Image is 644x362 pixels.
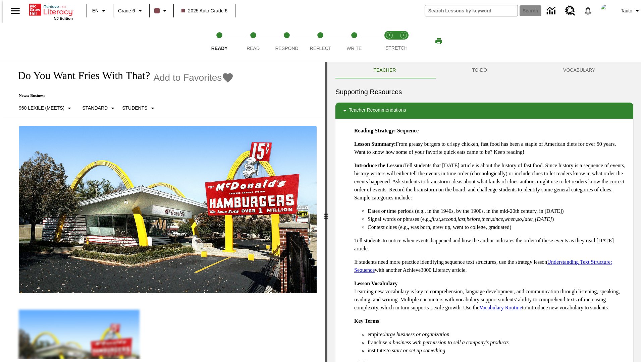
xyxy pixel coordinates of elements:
a: Data Center [543,2,561,20]
p: Tell students that [DATE] article is about the history of fast food. Since history is a sequence ... [354,162,628,202]
button: Grade: Grade 6, Select a grade [115,5,147,17]
strong: Lesson Vocabulary [354,281,397,286]
em: second [441,216,456,222]
button: TO-DO [434,62,525,78]
button: Reflect step 4 of 5 [301,23,340,60]
span: 2025 Auto Grade 6 [181,7,228,14]
span: Read [247,46,260,51]
a: Understanding Text Structure: Sequence [354,259,612,273]
img: One of the first McDonald's stores, with the iconic red sign and golden arches. [19,126,317,294]
button: Select a new avatar [597,2,618,19]
strong: Sequence [397,128,419,133]
button: Stretch Read step 1 of 2 [380,23,399,60]
img: Avatar [601,4,614,17]
li: empire: [368,330,628,339]
li: franchise: [368,339,628,347]
span: NJ Edition [54,16,73,20]
span: Grade 6 [118,7,135,14]
em: before [467,216,480,222]
p: Standard [82,105,108,112]
div: Teacher Recommendations [335,103,633,119]
button: Respond step 3 of 5 [267,23,306,60]
button: Ready step 1 of 5 [200,23,239,60]
a: Resource Center, Will open in new tab [561,2,579,20]
button: Open side menu [5,1,25,21]
div: Home [29,2,73,20]
em: first [431,216,440,222]
span: EN [92,7,99,14]
button: Class color is dark brown. Change class color [152,5,171,17]
strong: Introduce the Lesson: [354,163,404,168]
button: Stretch Respond step 2 of 2 [394,23,413,60]
button: Print [428,35,449,47]
p: Teacher Recommendations [349,107,406,115]
p: From greasy burgers to crispy chicken, fast food has been a staple of American diets for over 50 ... [354,140,628,156]
li: Context clues (e.g., was born, grew up, went to college, graduated) [368,223,628,231]
button: Select Lexile, 960 Lexile (Meets) [16,102,76,114]
text: 1 [388,34,390,37]
button: Add to Favorites - Do You Want Fries With That? [153,72,234,83]
em: then [481,216,491,222]
button: Read step 2 of 5 [233,23,272,60]
button: Write step 5 of 5 [335,23,374,60]
span: Reflect [310,46,331,51]
em: large business or organization [384,331,449,337]
em: when [504,216,516,222]
button: VOCABULARY [525,62,633,78]
div: activity [327,62,641,362]
p: Tell students to notice when events happened and how the author indicates the order of these even... [354,237,628,253]
p: Learning new vocabulary is key to comprehension, language development, and communication through ... [354,280,628,312]
div: reading [3,62,325,359]
em: to start or set up something [386,348,445,353]
strong: Reading Strategy: [354,128,396,133]
p: 960 Lexile (Meets) [19,105,64,112]
li: Signal words or phrases (e.g., , , , , , , , , , ) [368,215,628,223]
p: If students need more practice identifying sequence text structures, use the strategy lesson with... [354,258,628,274]
div: Press Enter or Spacebar and then press right and left arrow keys to move the slider [325,62,327,362]
text: 2 [402,34,404,37]
span: Respond [275,46,298,51]
li: Dates or time periods (e.g., in the 1940s, by the 1900s, in the mid-20th century, in [DATE]) [368,207,628,215]
a: Notifications [579,2,597,19]
button: Select Student [119,102,159,114]
em: last [458,216,465,222]
p: Students [122,105,147,112]
h6: Supporting Resources [335,86,633,97]
span: Write [346,46,362,51]
button: Scaffolds, Standard [79,102,119,114]
em: so [517,216,522,222]
button: Language: EN, Select a language [89,5,111,17]
em: [DATE] [535,216,552,222]
em: a business with permission to sell a company's products [389,340,509,345]
input: search field [425,5,518,16]
strong: Lesson Summary: [354,141,396,147]
a: Vocabulary Routine [479,305,522,310]
em: since [492,216,503,222]
strong: Key Terms [354,318,379,324]
span: Add to Favorites [153,72,222,83]
em: later [523,216,533,222]
button: Teacher [335,62,434,78]
div: Instructional Panel Tabs [335,62,633,78]
p: News: Business [11,93,234,98]
button: Profile/Settings [618,5,644,17]
h1: Do You Want Fries With That? [11,69,150,82]
li: institute: [368,347,628,355]
span: STRETCH [385,45,408,51]
span: Tauto [621,7,632,14]
span: Ready [211,46,228,51]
